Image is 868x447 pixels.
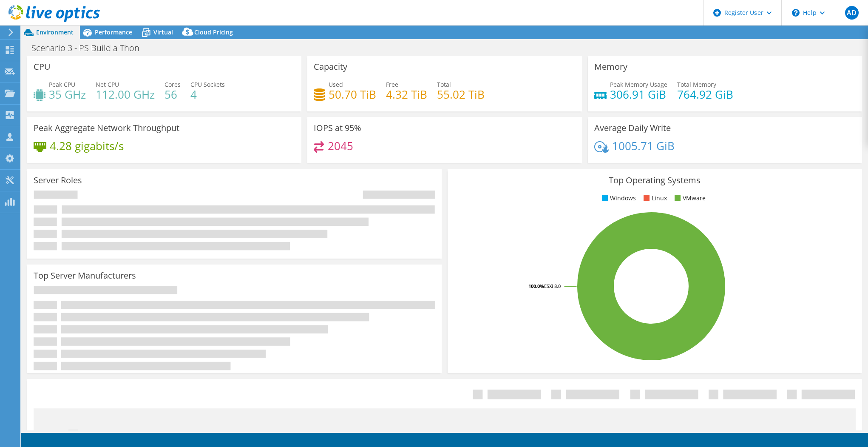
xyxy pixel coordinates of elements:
h4: 2045 [328,141,353,151]
tspan: 100.0% [528,283,544,289]
h3: CPU [34,62,51,71]
span: Used [329,80,343,88]
span: Total Memory [677,80,716,88]
h3: Top Server Manufacturers [34,271,136,280]
h3: Average Daily Write [594,123,671,133]
h4: 1005.71 GiB [612,141,675,151]
span: Environment [36,28,74,36]
h4: 4 [190,90,225,99]
h4: 306.91 GiB [610,90,667,99]
span: Cloud Pricing [194,28,233,36]
h4: 55.02 TiB [437,90,485,99]
span: CPU Sockets [190,80,225,88]
span: Free [386,80,398,88]
h4: 4.32 TiB [386,90,427,99]
h4: 56 [165,90,181,99]
h3: Server Roles [34,176,82,185]
span: Total [437,80,451,88]
h1: Scenario 3 - PS Build a Thon [28,43,153,53]
li: Windows [600,194,636,203]
h3: IOPS at 95% [314,123,361,133]
li: Linux [641,194,667,203]
h4: 50.70 TiB [329,90,376,99]
span: AD [845,6,859,20]
tspan: ESXi 8.0 [544,283,561,289]
h4: 35 GHz [49,90,86,99]
span: Cores [165,80,181,88]
span: Virtual [153,28,173,36]
h4: 764.92 GiB [677,90,733,99]
h3: Capacity [314,62,347,71]
span: Net CPU [96,80,119,88]
span: Peak CPU [49,80,75,88]
h3: Top Operating Systems [454,176,856,185]
span: Peak Memory Usage [610,80,667,88]
svg: \n [792,9,800,17]
span: Performance [95,28,132,36]
h4: 4.28 gigabits/s [50,141,124,151]
li: VMware [672,194,706,203]
h3: Peak Aggregate Network Throughput [34,123,179,133]
h4: 112.00 GHz [96,90,155,99]
h3: Memory [594,62,627,71]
